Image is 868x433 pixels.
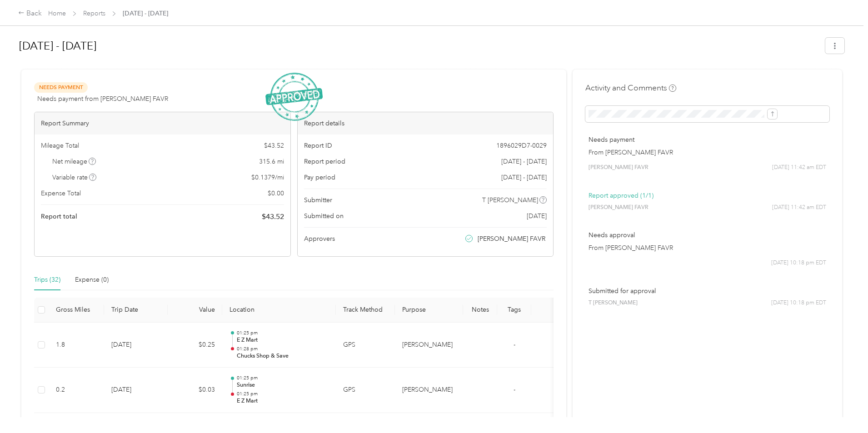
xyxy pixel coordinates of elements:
div: Report Summary [35,112,290,134]
th: Notes [463,298,497,323]
th: Trip Date [104,298,168,323]
td: Acosta [395,368,463,413]
iframe: Everlance-gr Chat Button Frame [817,382,868,433]
span: Approvers [304,234,335,244]
p: 01:25 pm [237,391,329,397]
span: 315.6 mi [259,157,284,166]
p: Needs approval [589,230,826,240]
h4: Activity and Comments [585,82,676,94]
span: Net mileage [52,157,96,166]
span: Expense Total [41,189,81,198]
td: Acosta [395,323,463,368]
span: Variable rate [52,173,97,182]
td: 1.8 [49,323,104,368]
span: Pay period [304,173,335,182]
td: GPS [336,368,395,413]
div: Expense (0) [75,275,109,285]
div: Trips (32) [34,275,60,285]
th: Track Method [336,298,395,323]
p: From [PERSON_NAME] FAVR [589,148,826,157]
span: $ 0.1379 / mi [251,173,284,182]
span: [DATE] 11:42 am EDT [772,204,826,212]
span: $ 43.52 [262,211,284,222]
p: E Z Mart [237,397,329,405]
span: [DATE] [527,211,547,221]
p: From [PERSON_NAME] FAVR [589,243,826,253]
p: 01:25 pm [237,330,329,336]
span: [PERSON_NAME] FAVR [589,204,649,212]
span: Mileage Total [41,141,79,150]
th: Gross Miles [49,298,104,323]
span: 1896029D7-0029 [496,141,547,150]
td: [DATE] [104,368,168,413]
span: Report period [304,157,345,166]
span: $ 43.52 [264,141,284,150]
span: Needs payment from [PERSON_NAME] FAVR [37,94,168,104]
p: Needs payment [589,135,826,144]
p: Report approved (1/1) [589,191,826,200]
span: [DATE] 11:42 am EDT [772,164,826,172]
span: Report ID [304,141,332,150]
span: Submitter [304,195,332,205]
img: ApprovedStamp [265,73,323,121]
td: $0.03 [168,368,222,413]
span: [DATE] 10:18 pm EDT [771,259,826,267]
span: T [PERSON_NAME] [589,299,638,307]
td: GPS [336,323,395,368]
span: [PERSON_NAME] FAVR [478,234,545,244]
p: Submitted for approval [589,286,826,296]
h1: Jun 16 - 30, 2025 [19,35,819,57]
th: Tags [497,298,531,323]
span: Submitted on [304,211,344,221]
span: [DATE] - [DATE] [501,173,547,182]
span: - [514,386,515,393]
span: Needs Payment [34,82,88,93]
p: Sunrise [237,381,329,389]
th: Value [168,298,222,323]
p: 01:28 pm [237,346,329,352]
span: $ 0.00 [268,189,284,198]
p: Chucks Shop & Save [237,352,329,360]
div: Report details [298,112,554,134]
td: $0.25 [168,323,222,368]
div: Back [18,8,42,19]
span: [PERSON_NAME] FAVR [589,164,649,172]
td: [DATE] [104,323,168,368]
span: T [PERSON_NAME] [482,195,538,205]
span: [DATE] 10:18 pm EDT [771,299,826,307]
span: Report total [41,212,77,221]
span: - [514,341,515,348]
p: 01:25 pm [237,375,329,381]
td: 0.2 [49,368,104,413]
span: [DATE] - [DATE] [123,9,168,18]
p: E Z Mart [237,336,329,344]
th: Location [222,298,336,323]
a: Home [48,10,66,17]
a: Reports [83,10,105,17]
th: Purpose [395,298,463,323]
span: [DATE] - [DATE] [501,157,547,166]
